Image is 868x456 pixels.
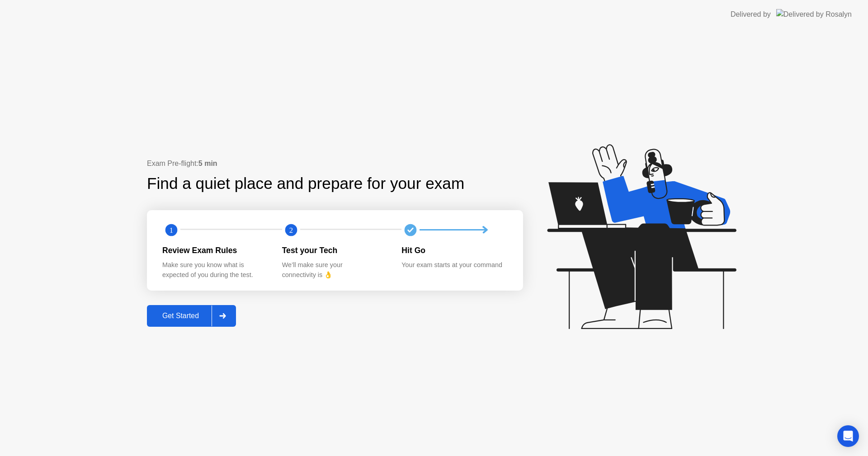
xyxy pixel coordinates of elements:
button: Get Started [147,305,236,327]
div: Open Intercom Messenger [837,425,859,447]
text: 2 [289,226,293,234]
b: 5 min [198,160,217,167]
div: Make sure you know what is expected of you during the test. [162,260,268,280]
div: Review Exam Rules [162,244,268,256]
text: 1 [170,226,173,234]
div: Hit Go [401,244,507,256]
div: Test your Tech [282,244,387,256]
div: Delivered by [731,9,771,20]
div: Exam Pre-flight: [147,158,523,169]
div: Get Started [150,312,212,320]
img: Delivered by Rosalyn [776,9,852,19]
div: Your exam starts at your command [401,260,507,270]
div: We’ll make sure your connectivity is 👌 [282,260,387,280]
div: Find a quiet place and prepare for your exam [147,172,466,196]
